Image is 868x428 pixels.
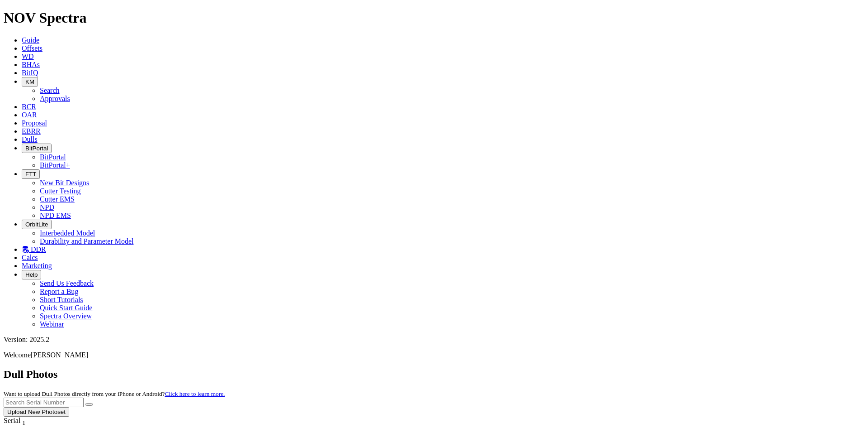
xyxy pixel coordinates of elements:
a: Webinar [40,320,64,328]
span: KM [25,78,34,85]
a: DDR [22,245,46,253]
a: Guide [22,36,39,44]
input: Search Serial Number [4,398,84,407]
a: Offsets [22,44,42,52]
a: Interbedded Model [40,229,95,237]
a: BCR [22,103,36,111]
span: Help [25,271,38,278]
a: Quick Start Guide [40,304,92,312]
a: NPD EMS [40,212,71,219]
button: Help [22,270,41,279]
span: Sort None [22,417,25,424]
sub: 1 [22,419,25,426]
span: BitPortal [25,145,48,152]
button: OrbitLite [22,220,52,229]
a: OAR [22,111,37,119]
a: Proposal [22,119,47,127]
a: NPD [40,203,54,211]
a: BitIQ [22,69,38,77]
span: OrbitLite [25,221,48,228]
a: Calcs [22,254,38,261]
a: New Bit Designs [40,179,89,187]
button: BitPortal [22,144,52,153]
p: Welcome [4,351,864,359]
span: Serial [4,417,20,424]
button: FTT [22,169,40,179]
small: Want to upload Dull Photos directly from your iPhone or Android? [4,390,225,397]
a: Cutter EMS [40,195,75,203]
a: WD [22,53,34,60]
a: EBRR [22,127,41,135]
button: KM [22,77,38,87]
a: BitPortal [40,153,66,161]
a: BitPortal+ [40,161,70,169]
a: Short Tutorials [40,296,83,303]
a: Spectra Overview [40,312,92,320]
a: BHAs [22,61,40,68]
a: Durability and Parameter Model [40,237,134,245]
a: Marketing [22,262,52,269]
span: FTT [25,171,36,178]
span: DDR [31,245,46,253]
a: Approvals [40,95,70,102]
a: Cutter Testing [40,187,81,195]
div: Serial Sort None [4,417,42,427]
a: Send Us Feedback [40,279,94,287]
div: Version: 2025.2 [4,336,864,344]
a: Click here to learn more. [165,390,225,397]
a: Report a Bug [40,288,78,295]
span: [PERSON_NAME] [31,351,88,359]
a: Dulls [22,135,38,143]
a: Search [40,87,60,94]
h1: NOV Spectra [4,10,864,26]
button: Upload New Photoset [4,407,69,417]
h2: Dull Photos [4,368,864,380]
